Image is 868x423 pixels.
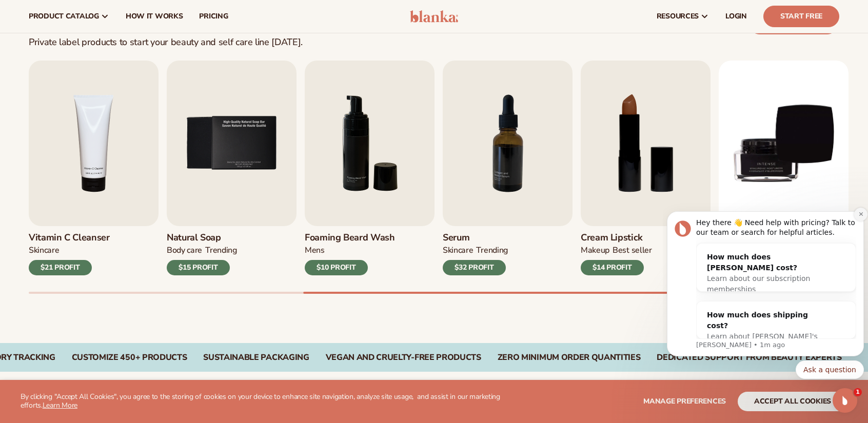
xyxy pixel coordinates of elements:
[643,396,726,406] span: Manage preferences
[663,199,868,418] iframe: Intercom notifications message
[581,232,652,244] h3: Cream Lipstick
[305,232,395,244] h3: Foaming beard wash
[613,245,652,256] div: BEST SELLER
[29,260,92,275] div: $21 PROFIT
[199,12,228,21] span: pricing
[167,61,297,275] a: 5 / 9
[657,353,841,362] div: DEDICATED SUPPORT FROM BEAUTY EXPERTS
[167,245,202,256] div: BODY Care
[657,12,699,21] span: resources
[203,353,309,362] div: SUSTAINABLE PACKAGING
[305,245,325,256] div: mens
[72,353,187,362] div: CUSTOMIZE 450+ PRODUCTS
[719,61,849,275] a: 9 / 9
[581,61,711,275] a: 8 / 9
[443,245,473,256] div: SKINCARE
[443,260,506,275] div: $32 PROFIT
[29,232,110,244] h3: Vitamin C Cleanser
[581,260,644,275] div: $14 PROFIT
[498,353,641,362] div: ZERO MINIMUM ORDER QUANTITIES
[305,260,368,275] div: $10 PROFIT
[305,61,435,275] a: 6 / 9
[581,245,609,256] div: MAKEUP
[205,245,236,256] div: TRENDING
[167,232,237,244] h3: Natural Soap
[725,12,747,21] span: LOGIN
[21,393,508,410] p: By clicking "Accept All Cookies", you agree to the storing of cookies on your device to enhance s...
[476,245,507,256] div: TRENDING
[167,260,230,275] div: $15 PROFIT
[443,232,508,244] h3: Serum
[29,37,303,48] div: Private label products to start your beauty and self care line [DATE].
[443,61,573,275] a: 7 / 9
[643,392,726,411] button: Manage preferences
[833,388,857,413] iframe: Intercom live chat
[763,6,839,27] a: Start Free
[854,388,862,396] span: 1
[326,353,481,362] div: VEGAN AND CRUELTY-FREE PRODUCTS
[126,12,183,21] span: How It Works
[29,12,99,21] span: product catalog
[29,61,159,275] a: 4 / 9
[29,245,59,256] div: Skincare
[410,10,459,23] img: logo
[43,400,77,410] a: Learn More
